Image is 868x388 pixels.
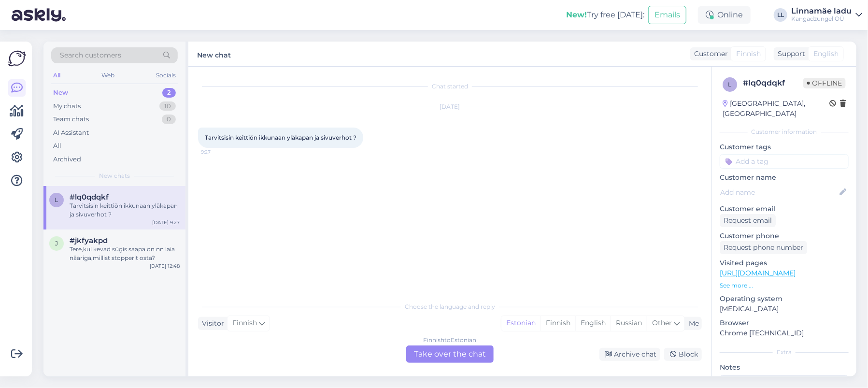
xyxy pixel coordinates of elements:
[201,148,237,156] span: 9:27
[162,115,176,124] div: 0
[774,49,805,59] div: Support
[791,15,852,23] div: Kangadzungel OÜ
[70,193,109,201] span: #lq0qdqkf
[720,154,849,169] input: Add a tag
[501,316,541,331] div: Estonian
[100,69,117,82] div: Web
[53,128,89,138] div: AI Assistant
[720,231,849,241] p: Customer phone
[198,302,702,311] div: Choose the language and reply
[51,69,62,82] div: All
[720,294,849,304] p: Operating system
[541,316,575,331] div: Finnish
[723,99,829,119] div: [GEOGRAPHIC_DATA], [GEOGRAPHIC_DATA]
[803,78,846,88] span: Offline
[575,316,611,331] div: English
[720,241,807,254] div: Request phone number
[55,196,58,203] span: l
[599,348,660,361] div: Archive chat
[720,214,776,227] div: Request email
[720,172,849,183] p: Customer name
[648,6,686,24] button: Emails
[720,142,849,152] p: Customer tags
[53,155,81,164] div: Archived
[8,49,26,68] img: Askly Logo
[55,240,58,247] span: j
[743,77,803,89] div: # lq0qdqkf
[611,316,647,331] div: Russian
[720,362,849,373] p: Notes
[205,134,356,141] span: Tarvitsisin keittiön ikkunaan yläkapan ja sivuverhot ?
[728,81,732,88] span: l
[720,304,849,314] p: [MEDICAL_DATA]
[424,336,477,345] div: Finnish to Estonian
[60,50,121,60] span: Search customers
[70,245,180,262] div: Tere,kui kevad sügis saapa on nn laia nääriga,millist stopperit osta?
[53,115,89,124] div: Team chats
[720,187,838,198] input: Add name
[685,318,699,329] div: Me
[232,318,257,329] span: Finnish
[99,172,130,180] span: New chats
[566,10,587,19] b: New!
[774,8,787,22] div: LL
[720,348,849,357] div: Extra
[720,318,849,328] p: Browser
[152,219,180,226] div: [DATE] 9:27
[690,49,728,59] div: Customer
[664,348,702,361] div: Block
[720,204,849,214] p: Customer email
[736,49,761,59] span: Finnish
[406,345,494,363] div: Take over the chat
[720,258,849,268] p: Visited pages
[197,47,231,60] label: New chat
[720,281,849,290] p: See more ...
[53,88,68,98] div: New
[813,49,839,59] span: English
[150,262,180,270] div: [DATE] 12:48
[154,69,178,82] div: Socials
[698,6,751,24] div: Online
[159,101,176,111] div: 10
[720,128,849,136] div: Customer information
[162,88,176,98] div: 2
[198,318,224,329] div: Visitor
[566,9,644,21] div: Try free [DATE]:
[720,328,849,338] p: Chrome [TECHNICAL_ID]
[652,318,672,327] span: Other
[791,7,862,23] a: Linnamäe laduKangadzungel OÜ
[198,102,702,111] div: [DATE]
[198,82,702,91] div: Chat started
[70,236,108,245] span: #jkfyakpd
[70,201,180,219] div: Tarvitsisin keittiön ikkunaan yläkapan ja sivuverhot ?
[53,141,61,151] div: All
[791,7,852,15] div: Linnamäe ladu
[53,101,81,111] div: My chats
[720,269,796,277] a: [URL][DOMAIN_NAME]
